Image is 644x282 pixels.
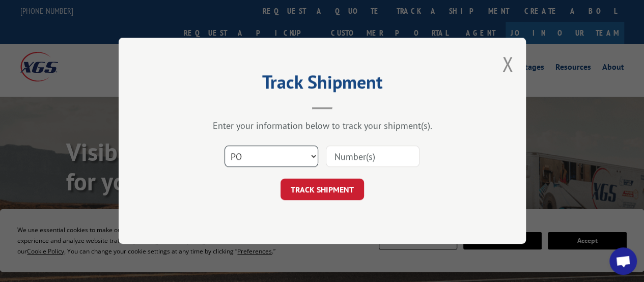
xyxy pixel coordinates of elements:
h2: Track Shipment [170,75,475,94]
button: TRACK SHIPMENT [281,179,364,201]
div: Enter your information below to track your shipment(s). [170,120,475,132]
div: Open chat [609,247,637,275]
button: Close modal [502,50,513,77]
input: Number(s) [326,146,419,167]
